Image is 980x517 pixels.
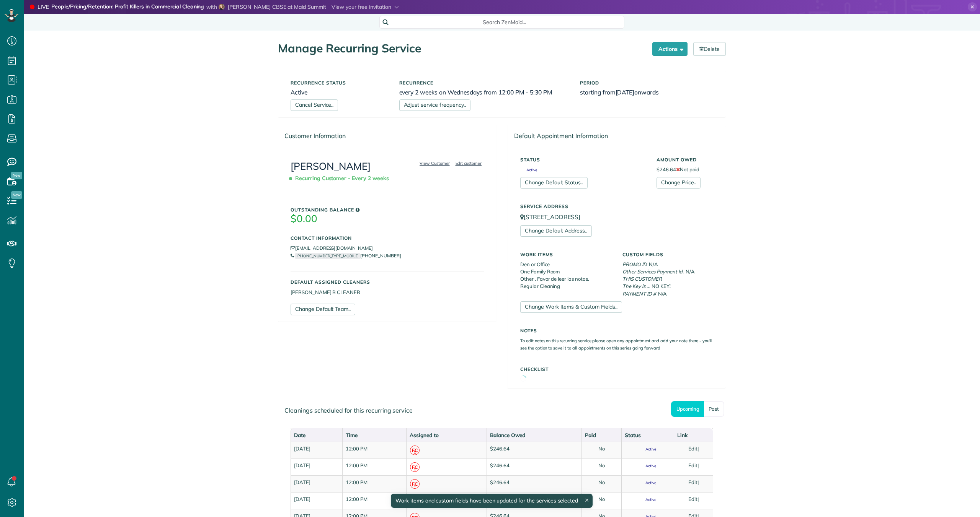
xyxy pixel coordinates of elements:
div: Status [625,431,671,439]
li: Other . Favor de leer las notas. [520,275,611,283]
td: No [581,492,621,509]
div: Assigned to [410,431,483,439]
p: [STREET_ADDRESS] [520,213,713,221]
span: New [11,191,22,199]
h5: Checklist [520,367,713,372]
div: Time [346,431,403,439]
a: Edit customer [453,160,484,167]
td: $246.64 [487,492,581,509]
small: 1 [410,483,419,490]
h1: Manage Recurring Service [278,42,647,55]
a: Cancel Service.. [291,99,338,111]
h5: Recurrence [399,80,569,85]
span: FC [410,462,420,472]
li: One Family Room [520,268,611,275]
h5: Notes [520,328,713,333]
li: Regular Cleaning [520,283,611,290]
td: [DATE] [291,458,342,475]
span: [PERSON_NAME] CBSE at Maid Summit [228,3,326,10]
h5: Work Items [520,252,611,257]
a: Edit [688,445,697,452]
td: 12:00 PM [342,458,406,475]
small: PHONE_NUMBER_TYPE_MOBILE [295,253,360,259]
li: Den or Office [520,261,611,268]
span: N/A [686,268,695,275]
a: Change Price.. [657,177,701,189]
button: Actions [652,42,688,56]
div: Paid [585,431,618,439]
td: 12:00 PM [342,475,406,492]
h5: Outstanding Balance [291,207,484,212]
td: | [674,492,713,509]
h5: Service Address [520,204,713,209]
div: $246.64 Not paid [651,153,719,189]
h6: starting from onwards [580,89,713,96]
span: Active [639,481,656,485]
a: Delete [693,42,726,56]
li: [EMAIL_ADDRESS][DOMAIN_NAME] [291,244,484,252]
em: PROMO ID [622,261,647,267]
span: [DATE] [616,88,635,96]
div: Date [294,431,339,439]
div: Link [677,431,710,439]
a: Edit [688,479,697,485]
span: FC [410,479,420,489]
td: No [581,475,621,492]
h6: Active [291,89,388,96]
td: | [674,475,713,492]
em: PAYMENT ID # [622,291,656,297]
h5: Default Assigned Cleaners [291,280,484,285]
div: Work items and custom fields have been updated for the services selected [391,494,593,508]
h5: Period [580,80,713,85]
small: 1 [410,466,419,473]
h5: Amount Owed [657,157,713,162]
span: FC [410,445,420,455]
span: N/A [649,261,658,267]
h5: Custom Fields [622,252,713,257]
td: $246.64 [487,442,581,458]
a: Past [704,401,724,417]
td: No [581,442,621,458]
span: with [206,3,217,10]
td: [DATE] [291,475,342,492]
small: 1 [410,449,419,456]
h5: Recurrence status [291,80,388,85]
td: $246.64 [487,458,581,475]
a: Change Default Status.. [520,177,588,189]
td: | [674,458,713,475]
td: 12:00 PM [342,442,406,458]
span: Active [639,498,656,502]
a: Upcoming [671,401,704,417]
em: The Key is ... [622,283,650,289]
h3: $0.00 [291,213,484,224]
a: Change Default Address.. [520,225,592,237]
a: Adjust service frequency.. [399,99,470,111]
td: $246.64 [487,475,581,492]
div: Default Appointment Information [508,125,725,146]
a: Change Work Items & Custom Fields.. [520,301,622,313]
a: Change Default Team.. [291,304,355,315]
em: Other Services Payment Id. [622,268,684,275]
li: [PERSON_NAME] B CLEANER [291,289,484,296]
span: N/A [658,291,667,297]
div: Balance Owed [490,431,578,439]
h5: Status [520,157,645,162]
a: View Customer [417,160,452,167]
img: sharon-l-cowan-cbse-07ff1a16c6eca22f5a671ec2db1f15d99b5fdb5d1a005d855bb838e052cce1b6.jpg [219,4,225,10]
span: NO KEY! [652,283,671,289]
span: Active [639,464,656,468]
a: Edit [688,496,697,502]
td: 12:00 PM [342,492,406,509]
td: No [581,458,621,475]
div: Customer Information [278,125,496,146]
td: | [674,442,713,458]
em: THIS CUSTOMER [622,276,662,282]
span: Active [520,168,537,172]
a: [PERSON_NAME] [291,160,371,172]
a: PHONE_NUMBER_TYPE_MOBILE[PHONE_NUMBER] [291,253,401,258]
span: Active [639,447,656,451]
span: Recurring Customer - Every 2 weeks [291,172,392,185]
div: Cleanings scheduled for this recurring service [278,400,725,421]
a: Edit [688,462,697,468]
td: [DATE] [291,442,342,458]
